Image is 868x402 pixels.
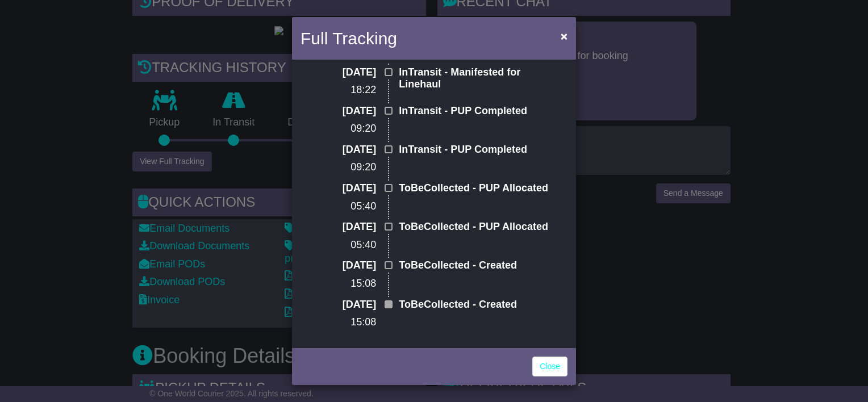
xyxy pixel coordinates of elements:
p: ToBeCollected - Created [399,259,550,272]
p: InTransit - PUP Completed [399,144,550,156]
p: [DATE] [318,105,376,118]
p: [DATE] [318,182,376,195]
p: InTransit - Manifested for Linehaul [399,66,550,91]
p: InTransit - PUP Completed [399,105,550,118]
p: 05:40 [318,239,376,252]
p: ToBeCollected - PUP Allocated [399,221,550,233]
button: Close [555,24,573,48]
p: 09:20 [318,161,376,174]
h4: Full Tracking [301,26,397,51]
p: 15:08 [318,316,376,329]
p: 05:40 [318,200,376,213]
p: 09:20 [318,123,376,135]
p: 18:22 [318,84,376,97]
p: [DATE] [318,144,376,156]
p: ToBeCollected - Created [399,299,550,311]
p: [DATE] [318,259,376,272]
a: Close [532,357,567,376]
p: [DATE] [318,66,376,79]
p: [DATE] [318,299,376,311]
p: 15:08 [318,278,376,290]
span: × [561,30,567,43]
p: ToBeCollected - PUP Allocated [399,182,550,195]
p: [DATE] [318,221,376,233]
